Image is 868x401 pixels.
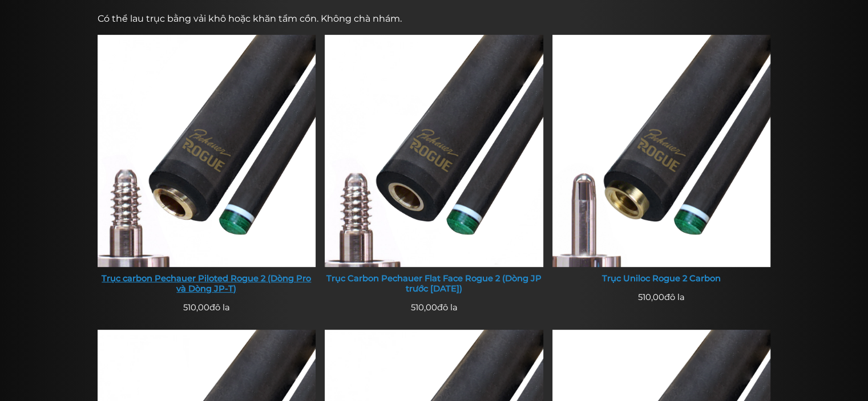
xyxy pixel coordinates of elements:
[98,35,316,301] a: Trục carbon Pechauer Piloted Rogue 2 (Dòng Pro và Dòng JP-T) Trục carbon Pechauer Piloted Rogue 2...
[183,302,209,313] font: 510,00
[325,35,543,267] img: Trục Carbon Pechauer Flat Face Rogue 2 (Dòng JP trước năm 2025)
[664,292,685,302] font: đô la
[552,35,771,291] a: Trục Uniloc Rogue 2 Carbon Trục Uniloc Rogue 2 Carbon
[209,302,230,313] font: đô la
[638,292,664,302] font: 510,00
[602,273,721,283] font: Trục Uniloc Rogue 2 Carbon
[102,273,311,294] font: Trục carbon Pechauer Piloted Rogue 2 (Dòng Pro và Dòng JP-T)
[410,302,437,313] font: 510,00
[325,35,543,301] a: Trục Carbon Pechauer Flat Face Rogue 2 (Dòng JP trước năm 2025) Trục Carbon Pechauer Flat Face Ro...
[552,35,771,267] img: Trục Uniloc Rogue 2 Carbon
[98,13,402,24] font: Có thể lau trục bằng vải khô hoặc khăn tẩm cồn. Không chà nhám.
[98,35,316,267] img: Trục carbon Pechauer Piloted Rogue 2 (Dòng Pro và Dòng JP-T)
[437,302,457,313] font: đô la
[326,273,542,294] font: Trục Carbon Pechauer Flat Face Rogue 2 (Dòng JP trước [DATE])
